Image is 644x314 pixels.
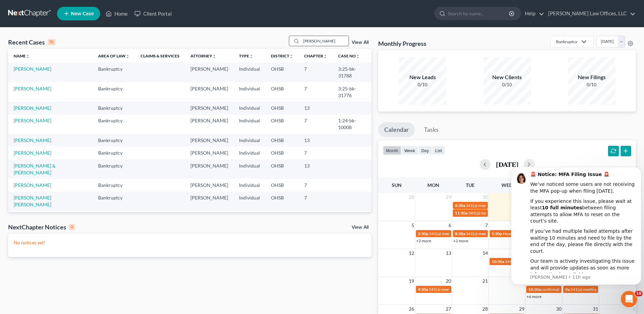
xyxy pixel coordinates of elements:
td: Individual [234,192,265,211]
td: 7 [299,63,333,82]
div: 0/10 [568,81,615,88]
td: [PERSON_NAME] [185,192,234,211]
span: 19 [408,277,415,285]
span: 6 [448,221,452,229]
td: [PERSON_NAME] [185,102,234,114]
a: Nameunfold_more [14,53,30,58]
td: [PERSON_NAME] [185,82,234,102]
span: 11:30a [455,210,467,215]
button: month [383,146,401,155]
td: Bankruptcy [93,211,135,230]
td: OHSB [265,115,299,134]
td: Bankruptcy [93,82,135,102]
span: 5 [411,221,415,229]
span: 29 [518,305,525,313]
h2: [DATE] [496,161,518,168]
span: 26 [408,305,415,313]
a: [PERSON_NAME] Law Offices, LLC [545,7,636,20]
span: confirmation hearing for [PERSON_NAME] [541,287,618,292]
div: 0 [69,224,75,230]
button: list [432,146,445,155]
span: 21 [482,277,489,285]
a: View All [352,225,369,230]
span: 341(a) meeting for [PERSON_NAME] [468,210,534,215]
td: Bankruptcy [93,102,135,114]
button: day [418,146,432,155]
td: Individual [234,179,265,191]
td: Individual [234,211,265,230]
span: 341(a) meeting for [PERSON_NAME] [505,259,570,264]
div: Bankruptcy [556,39,577,45]
a: [PERSON_NAME] [14,150,51,156]
td: [PERSON_NAME] [185,146,234,159]
span: 12 [408,249,415,257]
a: [PERSON_NAME] [PERSON_NAME] [14,195,51,207]
a: [PERSON_NAME] & [PERSON_NAME] [14,163,56,175]
a: [PERSON_NAME] [14,137,51,143]
td: OHSB [265,159,299,179]
div: NextChapter Notices [8,223,75,231]
span: 10 [635,291,643,296]
i: unfold_more [323,54,327,58]
span: 341(a) meeting for [PERSON_NAME] & [PERSON_NAME] [466,203,567,208]
span: Wed [501,182,513,188]
a: Client Portal [131,7,175,20]
a: +2 more [416,238,431,243]
td: Bankruptcy [93,134,135,146]
a: [PERSON_NAME] [14,105,51,111]
td: Individual [234,134,265,146]
td: 13 [299,102,333,114]
iframe: Intercom notifications message [508,166,644,289]
a: Districtunfold_more [271,53,293,58]
i: unfold_more [356,54,360,58]
td: Individual [234,159,265,179]
span: 1:30p [492,231,502,236]
i: unfold_more [249,54,253,58]
span: Tue [466,182,475,188]
span: 13 [445,249,452,257]
a: Chapterunfold_more [304,53,327,58]
span: 28 [482,305,489,313]
td: Bankruptcy [93,146,135,159]
span: 10:30a [492,259,504,264]
td: [PERSON_NAME] [185,179,234,191]
a: Tasks [418,122,445,137]
span: 27 [445,305,452,313]
td: [PERSON_NAME] [185,134,234,146]
td: 13 [299,159,333,179]
span: 341(a) meeting for [PERSON_NAME] [429,231,495,236]
td: Bankruptcy [93,63,135,82]
td: Individual [234,115,265,134]
td: 7 [299,179,333,191]
span: 8:30a [455,203,465,208]
span: 30 [555,305,562,313]
td: 7 [299,146,333,159]
td: Individual [234,102,265,114]
div: New Leads [399,73,446,81]
span: 14 [482,249,489,257]
i: unfold_more [126,54,130,58]
a: Attorneyunfold_more [190,53,216,58]
td: Individual [234,146,265,159]
i: unfold_more [26,54,30,58]
div: 0/10 [483,81,531,88]
td: 7 [299,82,333,102]
input: Search by name... [448,7,510,20]
td: 3:25-bk-31788 [333,63,371,82]
td: [PERSON_NAME] [185,159,234,179]
span: 31 [592,305,599,313]
button: week [401,146,418,155]
td: OHSB [265,211,299,230]
a: +6 more [527,294,541,299]
p: No notices yet! [14,239,366,246]
th: Claims & Services [135,49,185,63]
